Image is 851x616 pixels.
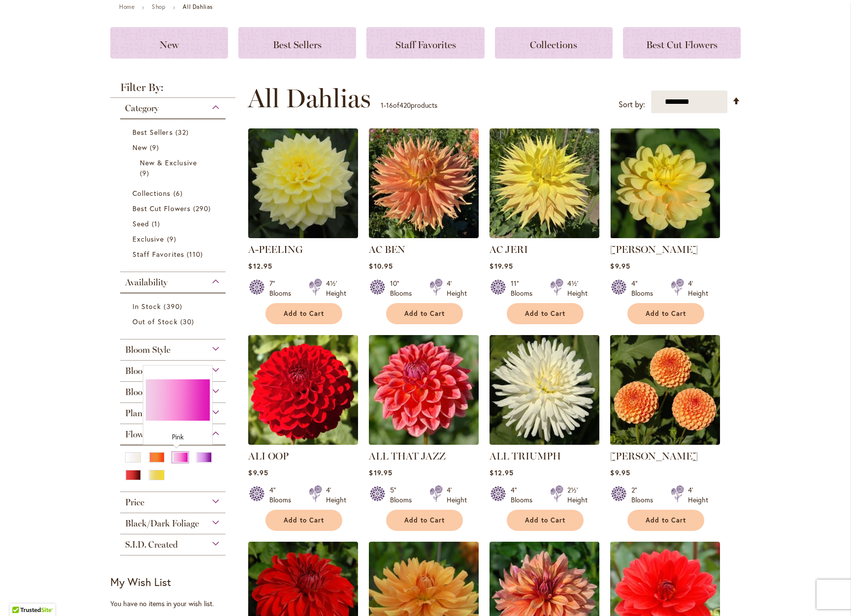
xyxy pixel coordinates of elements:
div: 4' Height [688,485,708,505]
div: Pink [146,432,210,442]
span: Staff Favorites [395,39,456,51]
span: 420 [399,100,411,110]
a: Seed [132,218,216,229]
a: AC BEN [369,231,479,240]
a: Out of Stock 30 [132,316,216,327]
span: Flower Color [125,429,174,440]
a: Best Sellers [132,127,216,137]
span: New & Exclusive [140,158,197,167]
img: A-Peeling [248,128,358,238]
a: Home [119,3,134,10]
img: ALL THAT JAZZ [369,335,479,445]
button: Add to Cart [386,510,463,531]
span: Add to Cart [404,516,445,524]
a: New &amp; Exclusive [140,157,208,178]
div: 4" Blooms [511,485,538,505]
span: $19.95 [369,468,392,477]
img: ALL TRIUMPH [490,335,599,445]
img: AMBER QUEEN [610,335,720,445]
img: AHOY MATEY [610,128,720,238]
span: New [132,143,147,152]
span: Seed [132,219,149,228]
button: Add to Cart [507,303,584,324]
span: 390 [164,301,184,311]
span: Bloom Time [125,366,172,376]
span: 6 [173,188,185,198]
div: 7" Blooms [269,278,297,298]
span: Plant Height [125,408,173,419]
div: 4" Blooms [269,485,297,505]
a: Collections [495,27,613,59]
a: Collections [132,188,216,198]
button: Add to Cart [386,303,463,324]
span: Price [125,497,144,508]
span: 1 [152,218,163,229]
span: $9.95 [248,468,268,477]
div: 5" Blooms [390,485,418,505]
span: Best Cut Flowers [132,204,191,213]
a: AHOY MATEY [610,231,720,240]
span: Black/Dark Foliage [125,518,199,529]
a: In Stock 390 [132,301,216,311]
a: Best Cut Flowers [132,203,216,214]
span: Bloom Size [125,387,167,398]
div: 10" Blooms [390,278,418,298]
div: 4' Height [688,278,708,298]
span: 32 [175,127,191,137]
img: AC Jeri [490,128,599,238]
a: A-PEELING [248,244,303,255]
a: [PERSON_NAME] [610,450,698,462]
span: Category [125,103,159,114]
span: 1 [381,100,384,110]
span: $10.95 [369,261,393,271]
span: 290 [193,203,213,214]
a: ALL TRIUMPH [490,450,561,462]
span: Best Sellers [132,127,173,137]
span: Add to Cart [284,309,324,318]
a: [PERSON_NAME] [610,244,698,255]
div: 4' Height [447,485,467,505]
span: Collections [132,188,171,198]
a: ALL TRIUMPH [490,437,599,447]
span: 9 [140,168,152,178]
strong: My Wish List [110,575,171,589]
span: 30 [180,316,196,327]
img: AC BEN [369,128,479,238]
div: 4' Height [326,485,346,505]
a: Staff Favorites [366,27,484,59]
strong: All Dahlias [183,3,213,10]
div: 2" Blooms [631,485,659,505]
div: 4' Height [447,278,467,298]
div: 11" Blooms [511,278,538,298]
button: Add to Cart [627,510,704,531]
span: 110 [187,249,205,259]
a: ALI OOP [248,450,289,462]
span: In Stock [132,302,161,311]
span: 9 [150,142,162,153]
div: 4½' Height [326,278,346,298]
button: Add to Cart [627,303,704,324]
a: AC Jeri [490,231,599,240]
a: Shop [152,3,165,10]
img: ALI OOP [248,335,358,445]
div: 4" Blooms [631,278,659,298]
a: ALL THAT JAZZ [369,450,446,462]
span: Add to Cart [284,516,324,524]
iframe: Launch Accessibility Center [7,581,35,609]
span: Add to Cart [404,309,445,318]
span: Staff Favorites [132,249,184,259]
button: Add to Cart [265,510,342,531]
span: Add to Cart [525,309,565,318]
span: $12.95 [490,468,513,477]
a: Exclusive [132,234,216,244]
span: Out of Stock [132,317,178,326]
span: Add to Cart [525,516,565,524]
a: New [110,27,228,59]
a: AMBER QUEEN [610,437,720,447]
a: ALL THAT JAZZ [369,437,479,447]
strong: Filter By: [110,82,235,98]
span: $12.95 [248,261,272,271]
span: Add to Cart [646,516,686,524]
span: All Dahlias [248,84,371,113]
button: Add to Cart [507,510,584,531]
